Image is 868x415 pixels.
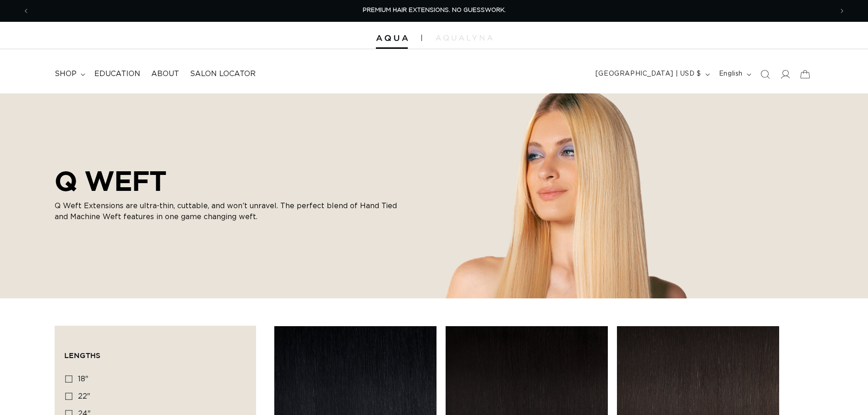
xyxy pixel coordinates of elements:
[151,69,179,79] span: About
[16,2,36,20] button: Previous announcement
[755,64,775,84] summary: Search
[94,69,140,79] span: Education
[78,393,90,400] span: 22"
[89,64,146,84] a: Education
[596,69,701,79] span: [GEOGRAPHIC_DATA] | USD $
[55,165,401,197] h2: Q WEFT
[55,200,401,222] p: Q Weft Extensions are ultra-thin, cuttable, and won’t unravel. The perfect blend of Hand Tied and...
[590,66,714,83] button: [GEOGRAPHIC_DATA] | USD $
[190,69,256,79] span: Salon Locator
[185,64,261,84] a: Salon Locator
[832,2,852,20] button: Next announcement
[376,35,408,41] img: Aqua Hair Extensions
[436,35,493,41] img: aqualyna.com
[363,7,506,13] span: PREMIUM HAIR EXTENSIONS. NO GUESSWORK.
[55,69,77,79] span: shop
[714,66,755,83] button: English
[719,69,743,79] span: English
[64,335,247,368] summary: Lengths (0 selected)
[78,375,88,383] span: 18"
[64,351,100,359] span: Lengths
[49,64,89,84] summary: shop
[146,64,185,84] a: About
